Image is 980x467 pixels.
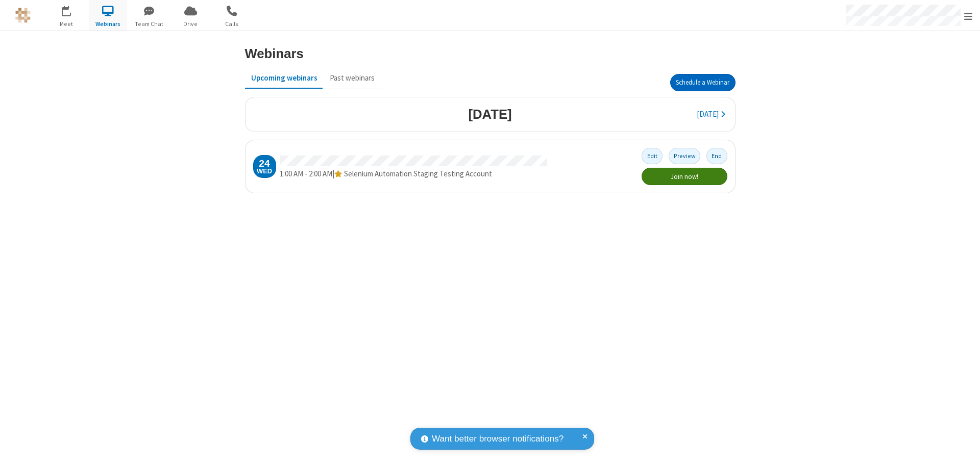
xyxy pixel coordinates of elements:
div: 24 [259,159,269,168]
h3: Webinars [245,46,304,61]
button: End [706,148,727,164]
button: Join now! [642,168,727,185]
h3: [DATE] [468,107,511,121]
span: Meet [47,19,86,29]
span: Calls [213,19,251,29]
button: Past webinars [324,68,381,88]
div: Wednesday, September 24, 2025 1:00 AM [253,155,276,178]
div: Wed [257,168,272,175]
img: QA Selenium DO NOT DELETE OR CHANGE [15,8,31,23]
span: Team Chat [130,19,168,29]
span: Webinars [89,19,127,29]
div: 2 [69,6,76,13]
span: [DATE] [697,109,719,119]
button: Schedule a Webinar [670,74,736,91]
button: Preview [669,148,701,164]
button: [DATE] [691,105,731,124]
span: Want better browser notifications? [432,432,563,446]
span: 1:00 AM - 2:00 AM [280,169,332,178]
span: Selenium Automation Staging Testing Account [344,169,492,178]
button: Edit [642,148,663,164]
button: Upcoming webinars [245,68,324,88]
span: Drive [171,19,210,29]
div: | [280,168,547,180]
